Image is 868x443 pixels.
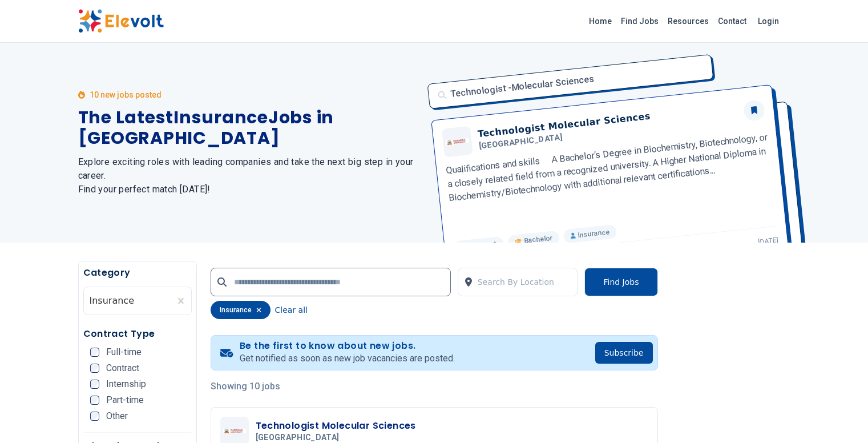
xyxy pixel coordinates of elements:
[240,340,455,352] h4: Be the first to know about new jobs.
[713,12,751,30] a: Contact
[106,364,139,373] span: Contract
[106,348,142,357] span: Full-time
[90,396,99,405] input: Part-time
[90,364,99,373] input: Contract
[584,12,616,30] a: Home
[616,12,663,30] a: Find Jobs
[78,107,421,148] h1: The Latest Insurance Jobs in [GEOGRAPHIC_DATA]
[256,419,416,433] h3: Technologist Molecular Sciences
[595,342,653,364] button: Subscribe
[663,12,713,30] a: Resources
[223,429,246,433] img: Kabarak University
[83,266,192,280] h5: Category
[78,9,164,33] img: Elevolt
[106,380,146,389] span: Internship
[106,412,128,421] span: Other
[106,396,144,405] span: Part-time
[211,380,658,393] p: Showing 10 jobs
[256,433,340,443] span: [GEOGRAPHIC_DATA]
[78,155,421,196] h2: Explore exciting roles with leading companies and take the next big step in your career. Find you...
[90,380,99,389] input: Internship
[240,352,455,365] p: Get notified as soon as new job vacancies are posted.
[83,327,192,341] h5: Contract Type
[751,10,786,33] a: Login
[90,412,99,421] input: Other
[90,89,162,100] p: 10 new jobs posted
[211,301,271,319] div: insurance
[584,268,657,296] button: Find Jobs
[90,348,99,357] input: Full-time
[275,301,308,319] button: Clear all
